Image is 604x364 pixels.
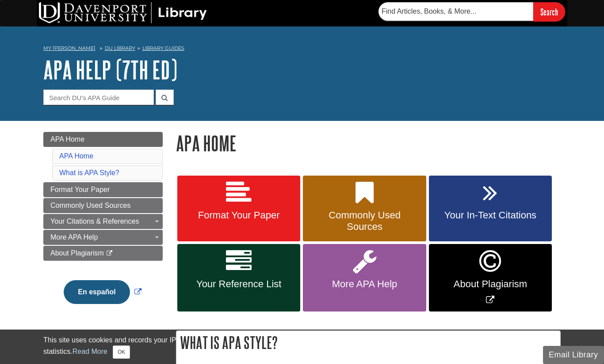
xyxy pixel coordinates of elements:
a: APA Help (7th Ed) [43,56,177,83]
a: Link opens in new window [61,288,143,296]
span: Your Citations & References [50,218,139,225]
a: Your In-Text Citations [429,176,552,242]
input: Find Articles, Books, & More... [378,2,533,21]
a: Format Your Paper [43,182,163,197]
a: Library Guides [142,45,184,51]
button: Close [113,345,130,359]
span: More APA Help [50,233,98,241]
span: Commonly Used Sources [50,202,130,209]
div: This site uses cookies and records your IP address for usage statistics. Additionally, we use Goo... [43,335,561,359]
span: More APA Help [310,278,419,290]
span: Your Reference List [184,278,294,290]
div: Guide Page Menu [43,132,163,319]
span: About Plagiarism [436,278,545,290]
a: Read More [73,348,107,355]
a: Commonly Used Sources [303,176,426,242]
h1: APA Home [176,132,561,154]
input: Search [533,2,565,21]
h2: What is APA Style? [176,331,560,354]
a: Your Reference List [177,244,300,311]
a: What is APA Style? [59,169,119,176]
a: My [PERSON_NAME] [43,45,96,52]
a: Format Your Paper [177,176,300,242]
a: More APA Help [303,244,426,311]
button: Email Library [543,346,604,364]
nav: breadcrumb [43,42,561,56]
img: DU Library [39,2,207,23]
a: Commonly Used Sources [43,198,163,213]
form: Searches DU Library's articles, books, and more [378,2,565,21]
a: Your Citations & References [43,214,163,229]
span: About Plagiarism [50,249,104,257]
button: En español [64,280,130,304]
span: Your In-Text Citations [436,210,545,221]
a: About Plagiarism [43,246,163,261]
a: More APA Help [43,230,163,245]
a: Link opens in new window [429,244,552,311]
span: Format Your Paper [50,186,110,193]
a: APA Home [43,132,163,147]
a: DU Library [105,45,135,51]
span: Commonly Used Sources [310,210,419,233]
a: APA Home [59,152,93,160]
input: Search DU's APA Guide [43,90,154,105]
span: Format Your Paper [184,210,294,221]
i: This link opens in a new window [106,251,113,256]
span: APA Home [50,135,84,143]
